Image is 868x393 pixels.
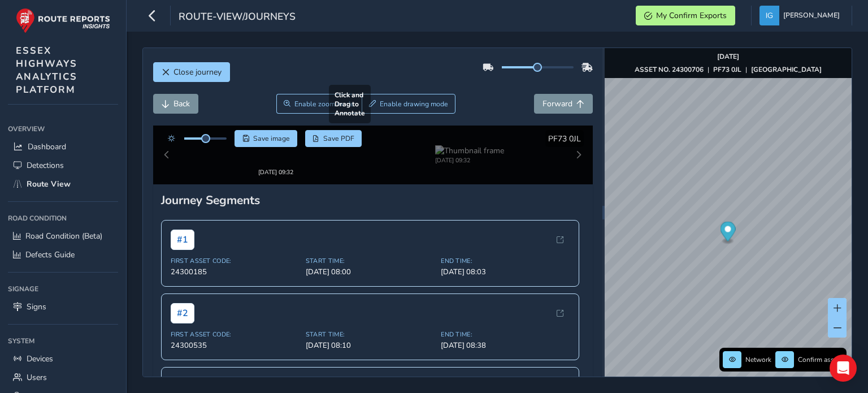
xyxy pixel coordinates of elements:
div: Road Condition [8,210,118,227]
span: Forward [542,98,572,109]
span: # 2 [171,293,194,313]
span: Network [745,355,771,364]
a: Route View [8,175,118,193]
span: [DATE] 08:00 [306,257,434,267]
strong: [DATE] [717,52,739,61]
span: 24300185 [171,257,299,267]
button: Zoom [276,94,362,114]
div: [DATE] 09:32 [241,153,310,162]
div: Overview [8,120,118,137]
span: Close journey [173,67,222,77]
button: [PERSON_NAME] [759,6,844,25]
span: Users [27,372,47,383]
span: First Asset Code: [171,247,299,255]
a: Dashboard [8,137,118,156]
span: First Asset Code: [171,320,299,329]
span: Start Time: [306,247,434,255]
a: Users [8,368,118,387]
strong: [GEOGRAPHIC_DATA] [751,65,822,74]
span: [DATE] 08:10 [306,330,434,340]
div: Signage [8,280,118,297]
span: Enable zoom mode [294,100,354,109]
span: route-view/journeys [179,10,296,25]
img: rr logo [16,8,110,33]
span: End Time: [441,320,569,329]
span: Dashboard [28,141,66,152]
span: Confirm assets [798,355,843,364]
span: Save PDF [323,134,354,143]
span: # 3 [171,366,194,387]
span: Start Time: [306,320,434,329]
button: Forward [534,94,593,114]
span: End Time: [441,247,569,255]
img: Thumbnail frame [241,142,310,153]
span: Devices [27,353,53,364]
button: Draw [362,94,456,114]
strong: PF73 0JL [713,65,741,74]
img: Thumbnail frame [435,142,504,153]
button: PDF [305,130,362,147]
button: Back [153,94,198,114]
span: [PERSON_NAME] [783,6,840,25]
img: diamond-layout [759,6,779,25]
a: Road Condition (Beta) [8,227,118,245]
span: 24300535 [171,330,299,340]
div: [DATE] 09:32 [435,153,504,162]
strong: ASSET NO. 24300706 [635,65,704,74]
div: System [8,332,118,349]
button: My Confirm Exports [636,6,735,25]
span: Signs [27,301,46,312]
span: Defects Guide [25,249,75,260]
span: # 1 [171,219,194,240]
span: PF73 0JL [548,133,581,144]
a: Devices [8,349,118,368]
div: Map marker [721,222,736,245]
div: | | [635,65,822,74]
a: Defects Guide [8,245,118,264]
span: My Confirm Exports [656,10,727,21]
span: [DATE] 08:38 [441,330,569,340]
span: Back [173,98,190,109]
span: Road Condition (Beta) [25,231,102,241]
span: Detections [27,160,64,171]
span: Save image [253,134,290,143]
button: Save [235,130,297,147]
span: ESSEX HIGHWAYS ANALYTICS PLATFORM [16,44,77,96]
span: [DATE] 08:03 [441,257,569,267]
span: Route View [27,179,71,189]
a: Signs [8,297,118,316]
span: Enable drawing mode [380,100,448,109]
button: Close journey [153,62,230,82]
div: Journey Segments [161,182,585,198]
a: Detections [8,156,118,175]
div: Open Intercom Messenger [830,355,857,382]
